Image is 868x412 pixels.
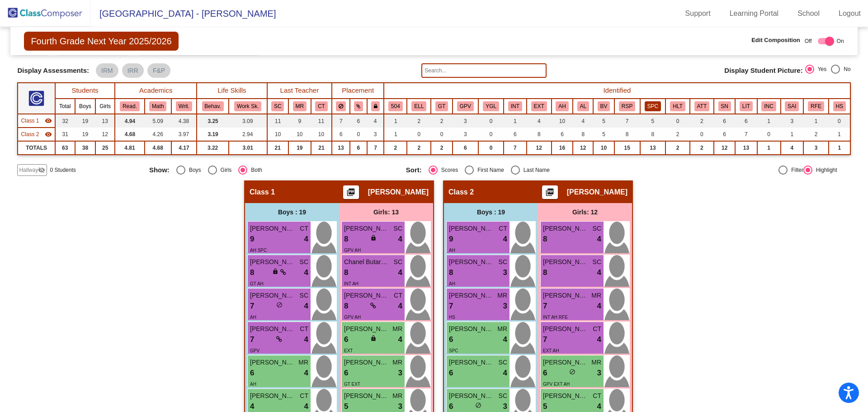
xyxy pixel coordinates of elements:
[598,101,610,111] button: BV
[55,141,75,155] td: 63
[543,315,568,320] span: INT AH RFE
[115,83,197,99] th: Academics
[95,128,115,141] td: 12
[406,166,656,175] mat-radio-group: Select an option
[398,267,402,279] span: 4
[504,128,526,141] td: 6
[229,114,267,128] td: 3.09
[829,114,850,128] td: 0
[503,334,507,346] span: 4
[593,324,601,334] span: CT
[90,6,276,21] span: [GEOGRAPHIC_DATA] - [PERSON_NAME]
[449,348,458,353] span: SPC
[761,101,776,111] button: INC
[345,188,356,200] mat-icon: picture_as_pdf
[367,128,384,141] td: 3
[95,114,115,128] td: 13
[149,101,166,111] button: Math
[803,128,829,141] td: 2
[176,101,192,111] button: Writ.
[840,65,850,73] div: No
[332,99,350,114] th: Keep away students
[577,101,589,111] button: AL
[614,128,640,141] td: 8
[149,166,399,175] mat-radio-group: Select an option
[344,291,389,300] span: [PERSON_NAME]
[250,358,295,367] span: [PERSON_NAME]
[785,101,799,111] button: SAI
[556,101,568,111] button: AH
[384,114,407,128] td: 1
[288,99,311,114] th: Mano Rivera
[55,83,115,99] th: Students
[438,166,458,174] div: Scores
[788,166,803,174] div: Filter
[735,99,757,114] th: Lit Lab
[339,203,433,221] div: Girls: 13
[55,114,75,128] td: 32
[245,203,339,221] div: Boys : 19
[435,101,448,111] button: GT
[149,166,170,174] span: Show:
[833,101,846,111] button: HS
[145,114,171,128] td: 5.09
[304,233,308,245] span: 4
[304,267,308,279] span: 4
[217,166,232,174] div: Girls
[449,291,494,300] span: [PERSON_NAME]
[300,291,308,300] span: SC
[147,63,170,78] mat-chip: F&P
[690,141,714,155] td: 2
[670,101,685,111] button: HLT
[503,267,507,279] span: 3
[640,128,666,141] td: 8
[573,114,593,128] td: 4
[311,141,332,155] td: 21
[478,99,504,114] th: Young for grade level
[593,128,614,141] td: 5
[115,141,144,155] td: 4.81
[504,114,526,128] td: 1
[407,128,431,141] td: 0
[185,166,201,174] div: Boys
[350,114,367,128] td: 6
[311,128,332,141] td: 10
[449,233,453,245] span: 9
[449,257,494,267] span: [PERSON_NAME]
[394,291,402,300] span: CT
[344,224,389,233] span: [PERSON_NAME]
[520,166,550,174] div: Last Name
[552,128,573,141] td: 6
[267,128,288,141] td: 10
[197,141,229,155] td: 3.22
[344,257,389,267] span: Chanel Butarbutar
[543,291,588,300] span: [PERSON_NAME]
[332,83,384,99] th: Placement
[444,203,538,221] div: Boys : 19
[640,99,666,114] th: Speech
[803,114,829,128] td: 1
[449,334,453,346] span: 6
[229,128,267,141] td: 2.94
[55,128,75,141] td: 31
[552,114,573,128] td: 10
[344,267,348,279] span: 8
[367,141,384,155] td: 7
[288,141,311,155] td: 19
[781,114,803,128] td: 3
[250,324,295,334] span: [PERSON_NAME]
[271,101,284,111] button: SC
[543,257,588,267] span: [PERSON_NAME]
[267,83,332,99] th: Last Teacher
[267,141,288,155] td: 21
[145,141,171,155] td: 4.68
[751,36,800,45] span: Edit Composition
[350,128,367,141] td: 0
[122,63,144,78] mat-chip: IRR
[384,141,407,155] td: 2
[45,117,52,124] mat-icon: visibility
[740,101,753,111] button: LIT
[503,300,507,312] span: 3
[597,300,601,312] span: 4
[614,114,640,128] td: 7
